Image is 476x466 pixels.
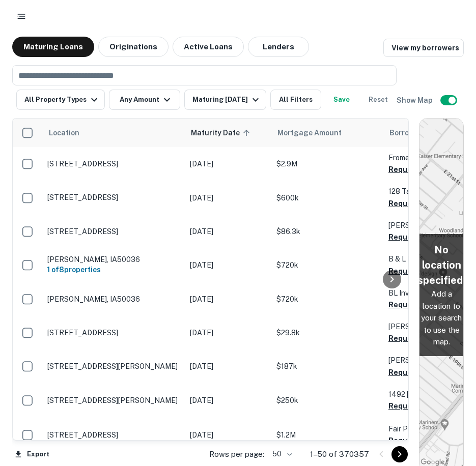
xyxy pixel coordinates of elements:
p: Add a location to your search to use the map. [417,288,465,348]
button: Originations [98,37,169,57]
span: Mortgage Amount [277,127,355,139]
button: All Property Types [16,90,105,110]
p: [DATE] [190,395,266,406]
p: $1.2M [276,429,378,441]
p: $720k [276,294,378,305]
p: $187k [276,361,378,372]
a: View my borrowers [383,39,464,57]
h6: Show Map [397,95,434,106]
p: [DATE] [190,429,266,441]
p: [STREET_ADDRESS] [47,193,180,202]
p: Rows per page: [209,448,264,460]
p: $2.9M [276,158,378,169]
button: Export [12,447,52,462]
p: $600k [276,192,378,203]
div: Maturing [DATE] [192,94,262,106]
th: Maturity Date [185,119,271,147]
button: Save your search to get updates of matches that match your search criteria. [325,90,358,110]
iframe: Chat Widget [425,385,476,433]
button: Active Loans [173,37,244,57]
p: [STREET_ADDRESS] [47,430,180,440]
p: $720k [276,259,378,271]
p: [DATE] [190,158,266,169]
p: [STREET_ADDRESS][PERSON_NAME] [47,396,180,405]
h6: 1 of 8 properties [47,264,180,275]
p: $250k [276,395,378,406]
th: Location [42,119,185,147]
p: [PERSON_NAME], IA50036 [47,255,180,264]
p: [DATE] [190,226,266,237]
p: [DATE] [190,361,266,372]
button: Maturing Loans [12,37,94,57]
button: Any Amount [109,90,180,110]
div: 50 [268,447,294,461]
span: Maturity Date [191,127,253,139]
p: 1–50 of 370357 [310,448,369,460]
p: [STREET_ADDRESS] [47,159,180,168]
span: Location [48,127,79,139]
p: [DATE] [190,259,266,271]
p: [STREET_ADDRESS][PERSON_NAME] [47,362,180,371]
p: [PERSON_NAME], IA50036 [47,295,180,304]
h5: No location specified. [417,242,465,288]
p: [DATE] [190,294,266,305]
p: [DATE] [190,327,266,338]
th: Mortgage Amount [271,119,383,147]
p: $86.3k [276,226,378,237]
p: [STREET_ADDRESS] [47,328,180,337]
p: $29.8k [276,327,378,338]
button: Go to next page [391,446,408,462]
p: [DATE] [190,192,266,203]
button: Lenders [248,37,309,57]
button: Reset [362,90,395,110]
button: All Filters [270,90,321,110]
p: [STREET_ADDRESS] [47,227,180,236]
button: Maturing [DATE] [184,90,266,110]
